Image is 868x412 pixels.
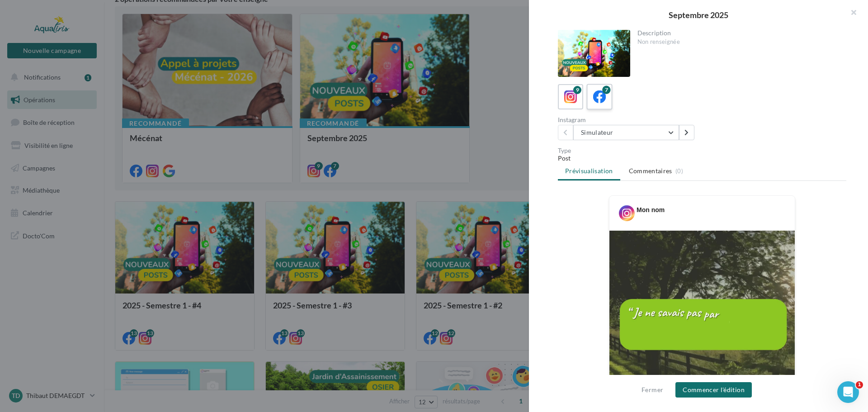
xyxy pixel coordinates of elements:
[675,167,683,175] span: (0)
[837,381,859,403] iframe: Intercom live chat
[573,125,679,140] button: Simulateur
[675,382,752,398] button: Commencer l'édition
[629,166,672,175] span: Commentaires
[558,154,846,163] div: Post
[637,30,840,36] div: Description
[558,117,698,123] div: Instagram
[573,86,581,94] div: 9
[543,11,854,19] div: Septembre 2025
[602,86,610,94] div: 7
[558,147,846,154] div: Type
[856,381,863,388] span: 1
[637,205,665,214] div: Mon nom
[637,38,840,46] div: Non renseignée
[638,384,667,395] button: Fermer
